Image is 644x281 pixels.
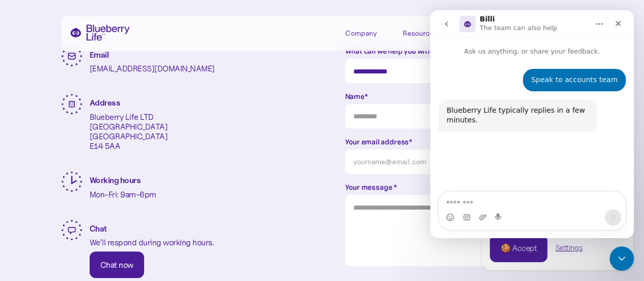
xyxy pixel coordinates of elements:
[609,246,634,271] iframe: Intercom live chat
[345,24,391,41] div: Company
[90,190,156,199] p: Mon-Fri: 9am-6pm
[90,238,214,247] p: We’ll respond during working hours.
[90,64,215,73] p: [EMAIL_ADDRESS][DOMAIN_NAME]
[100,260,133,270] div: Chat now
[500,243,537,254] div: 🍪 Accept
[555,243,582,253] a: Settings
[403,24,449,41] div: Resources
[345,46,583,56] label: What can we help you with [DATE]?
[345,149,583,174] input: yourname@email.com
[90,112,168,151] p: Blueberry Life LTD [GEOGRAPHIC_DATA] [GEOGRAPHIC_DATA] E14 5AA
[490,235,547,262] a: 🍪 Accept
[430,10,634,238] iframe: Intercom live chat
[70,24,130,41] a: home
[90,49,109,60] strong: Email
[90,251,144,278] a: Chat now
[90,223,107,234] strong: Chat
[345,91,583,101] label: Name*
[90,175,141,185] strong: Working hours
[345,183,397,192] strong: Your message *
[345,137,583,147] label: Your email address*
[345,29,377,38] div: Company
[90,97,121,108] strong: Address
[403,29,437,38] div: Resources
